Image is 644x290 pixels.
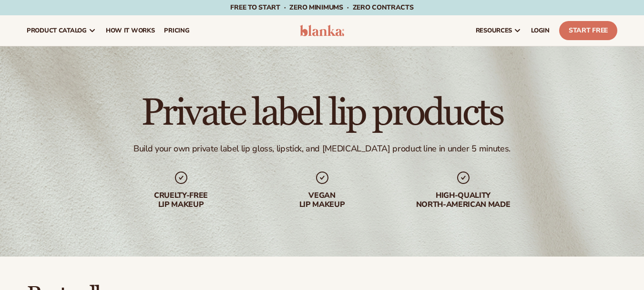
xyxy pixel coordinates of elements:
a: LOGIN [526,15,554,46]
span: pricing [164,27,189,34]
div: Build your own private label lip gloss, lipstick, and [MEDICAL_DATA] product line in under 5 minu... [133,143,511,154]
span: product catalog [27,27,87,34]
div: Cruelty-free lip makeup [120,191,242,209]
span: LOGIN [531,27,550,34]
h1: Private label lip products [141,94,503,132]
a: How It Works [101,15,160,46]
a: product catalog [22,15,101,46]
span: resources [476,27,512,34]
a: resources [471,15,526,46]
a: pricing [159,15,194,46]
img: logo [300,25,345,36]
span: Free to start · ZERO minimums · ZERO contracts [230,3,413,12]
div: High-quality North-american made [402,191,524,209]
a: Start Free [559,21,617,40]
span: How It Works [106,27,155,34]
div: Vegan lip makeup [261,191,383,209]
